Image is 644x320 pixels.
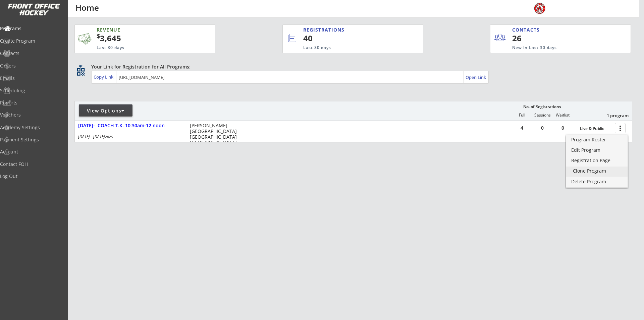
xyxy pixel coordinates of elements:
[466,73,487,82] a: Open Link
[97,27,182,33] div: REVENUE
[79,107,132,114] div: View Options
[512,45,599,51] div: New in Last 30 days
[571,158,623,163] div: Registration Page
[532,113,552,118] div: Sessions
[552,113,573,118] div: Waitlist
[512,126,532,130] div: 4
[571,148,623,152] div: Edit Program
[512,33,553,44] div: 26
[532,126,552,130] div: 0
[105,134,113,139] em: 2025
[303,27,392,33] div: REGISTRATIONS
[571,179,623,184] div: Delete Program
[573,169,621,173] div: Clone Program
[97,33,194,44] div: 3,645
[580,126,611,131] div: Live & Public
[512,113,532,118] div: Full
[76,67,86,77] button: qr_code
[594,112,629,119] div: 1 program
[553,126,573,130] div: 0
[94,74,115,80] div: Copy Link
[512,27,543,33] div: CONTACTS
[303,45,395,51] div: Last 30 days
[91,63,611,70] div: Your Link for Registration for All Programs:
[190,123,243,151] div: [PERSON_NAME][GEOGRAPHIC_DATA] [GEOGRAPHIC_DATA] [GEOGRAPHIC_DATA], [GEOGRAPHIC_DATA]
[78,135,181,139] div: [DATE] - [DATE]
[566,135,628,145] a: Program Roster
[566,156,628,166] a: Registration Page
[97,45,182,51] div: Last 30 days
[571,137,623,142] div: Program Roster
[566,146,628,156] a: Edit Program
[303,33,400,44] div: 40
[78,123,183,129] div: [DATE]- COACH T.K. 10:30am-12 noon
[521,104,563,109] div: No. of Registrations
[615,123,626,133] button: more_vert
[466,75,487,80] div: Open Link
[76,63,85,68] div: qr
[97,32,100,40] sup: $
